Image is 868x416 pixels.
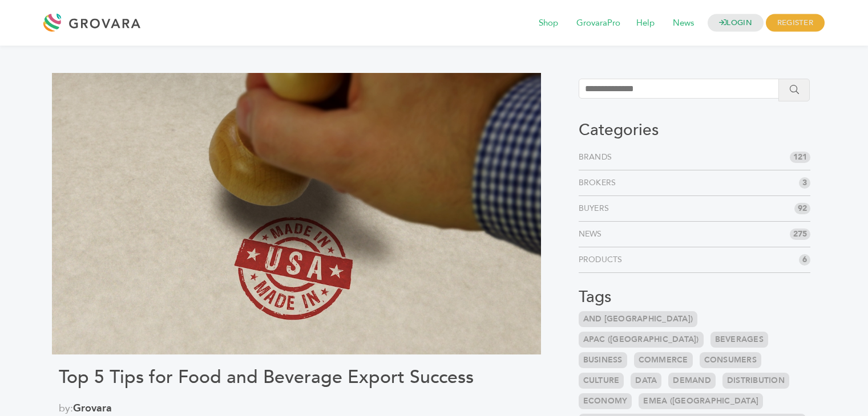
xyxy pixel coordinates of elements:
h3: Tags [579,288,810,307]
a: APAC ([GEOGRAPHIC_DATA]) [579,332,704,348]
a: News [579,229,607,240]
a: Distribution [722,373,789,389]
a: Business [579,352,627,368]
span: 92 [794,203,810,214]
a: GrovaraPro [568,17,628,30]
a: Commerce [634,352,693,368]
span: GrovaraPro [568,13,628,34]
a: Buyers [579,203,614,214]
a: Shop [531,17,566,30]
a: Grovara [73,401,112,415]
a: Help [628,17,663,30]
a: Products [579,254,627,266]
span: Help [628,13,663,34]
a: Brands [579,152,617,163]
a: EMEA ([GEOGRAPHIC_DATA] [639,393,763,409]
span: 3 [799,177,810,189]
h1: Top 5 Tips for Food and Beverage Export Success [59,366,534,388]
a: Economy [579,393,632,409]
span: 275 [790,229,810,240]
span: News [665,13,702,34]
a: Brokers [579,177,621,189]
span: 6 [799,254,810,266]
a: Consumers [700,352,761,368]
span: by: [59,401,534,416]
a: Data [631,373,661,389]
span: REGISTER [766,14,825,32]
span: 121 [790,152,810,163]
a: Culture [579,373,624,389]
h3: Categories [579,121,810,140]
span: Shop [531,13,566,34]
a: Demand [668,373,716,389]
a: News [665,17,702,30]
a: Beverages [710,332,768,348]
a: LOGIN [708,14,764,32]
a: and [GEOGRAPHIC_DATA]) [579,311,698,327]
